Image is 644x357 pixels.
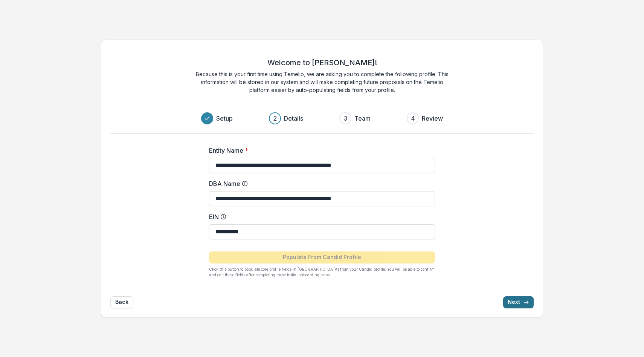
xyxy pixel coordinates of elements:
[503,296,534,308] button: Next
[411,114,415,123] div: 4
[267,58,377,67] h2: Welcome to [PERSON_NAME]!
[209,146,430,155] label: Entity Name
[209,251,435,264] button: Populate From Candid Profile
[190,70,454,94] p: Because this is your first time using Temelio, we are asking you to complete the following profil...
[284,114,303,123] h3: Details
[209,267,435,278] p: Click this button to populate core profile fields in [GEOGRAPHIC_DATA] from your Candid profile. ...
[209,212,430,221] label: EIN
[216,114,233,123] h3: Setup
[273,114,277,123] div: 2
[209,179,430,188] label: DBA Name
[344,114,347,123] div: 3
[422,114,443,123] h3: Review
[354,114,371,123] h3: Team
[201,112,443,124] div: Progress
[110,296,133,308] button: Back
